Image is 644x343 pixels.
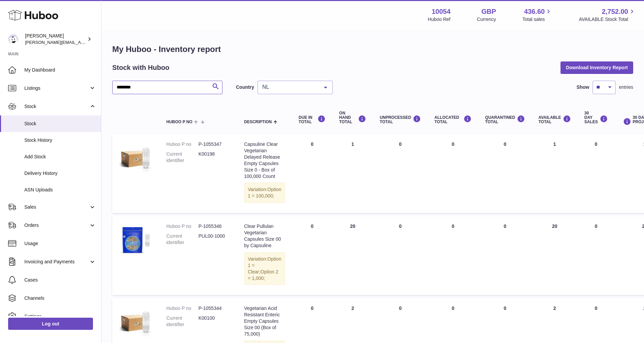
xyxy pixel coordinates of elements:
span: Channels [24,295,96,301]
strong: GBP [481,7,496,16]
div: Variation: [244,252,285,285]
span: 436.60 [524,7,545,16]
span: Invoicing and Payments [24,259,89,265]
td: 0 [428,216,478,295]
span: [PERSON_NAME][EMAIL_ADDRESS][DOMAIN_NAME] [25,39,136,45]
td: 0 [578,134,615,213]
div: Capsuline Clear Vegetarian Delayed Release Empty Capsules Size 0 - Box of 100,000 Count [244,141,285,179]
div: DUE IN TOTAL [299,115,326,124]
div: Currency [477,16,496,23]
td: 0 [373,134,428,213]
span: Description [244,120,272,124]
dd: P-1055347 [198,141,231,148]
span: Add Stock [24,154,96,160]
div: 30 DAY SALES [585,111,608,125]
td: 0 [578,216,615,295]
span: 2,752.00 [602,7,628,16]
dd: PUL00-1000 [198,233,231,246]
span: 0 [504,223,506,229]
span: ASN Uploads [24,187,96,193]
td: 0 [428,134,478,213]
span: Settings [24,313,96,320]
span: 0 [504,306,506,311]
span: Usage [24,240,96,247]
dt: Current identifier [166,151,198,164]
td: 1 [532,134,578,213]
img: luz@capsuline.com [8,34,18,44]
div: Vegetarian Acid Resistant Enteric Empty Capsules Size 00 (Box of 75,000) [244,305,285,337]
span: Stock [24,103,89,110]
span: NL [261,84,319,90]
div: [PERSON_NAME] [25,33,86,46]
td: 1 [332,134,373,213]
h2: Stock with Huboo [112,63,169,72]
strong: 10054 [432,7,451,16]
dt: Huboo P no [166,141,198,148]
span: Delivery History [24,170,96,177]
span: Huboo P no [166,120,192,124]
span: My Dashboard [24,67,96,73]
div: Huboo Ref [428,16,451,23]
span: Stock [24,121,96,127]
img: product image [119,223,153,257]
dd: P-1055344 [198,305,231,312]
span: entries [619,84,633,90]
span: Stock History [24,137,96,143]
td: 20 [332,216,373,295]
span: Orders [24,222,89,229]
img: product image [119,305,153,339]
div: UNPROCESSED Total [380,115,421,124]
label: Show [577,84,589,90]
div: Clear Pullulan Vegetarian Capsules Size 00 by Capsuline [244,223,285,249]
span: Total sales [522,16,552,23]
div: QUARANTINED Total [485,115,525,124]
h1: My Huboo - Inventory report [112,44,633,55]
span: Sales [24,204,89,210]
div: ON HAND Total [339,111,366,125]
dt: Current identifier [166,233,198,246]
span: Option 2 = 1,000; [248,269,278,281]
td: 0 [292,216,332,295]
dd: P-1055346 [198,223,231,230]
td: 0 [292,134,332,213]
dt: Current identifier [166,315,198,328]
div: ALLOCATED Total [434,115,472,124]
a: Log out [8,318,93,330]
button: Download Inventory Report [560,61,633,74]
span: 0 [504,141,506,147]
div: Variation: [244,183,285,203]
span: Cases [24,277,96,283]
dd: K00198 [198,151,231,164]
img: product image [119,141,153,175]
span: Listings [24,85,89,91]
dt: Huboo P no [166,223,198,230]
span: Option 1 = Clear; [248,256,281,274]
td: 20 [532,216,578,295]
label: Country [236,84,254,90]
td: 0 [373,216,428,295]
div: AVAILABLE Total [539,115,571,124]
span: AVAILABLE Stock Total [579,16,636,23]
dd: K00100 [198,315,231,328]
dt: Huboo P no [166,305,198,312]
a: 2,752.00 AVAILABLE Stock Total [579,7,636,23]
a: 436.60 Total sales [522,7,552,23]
